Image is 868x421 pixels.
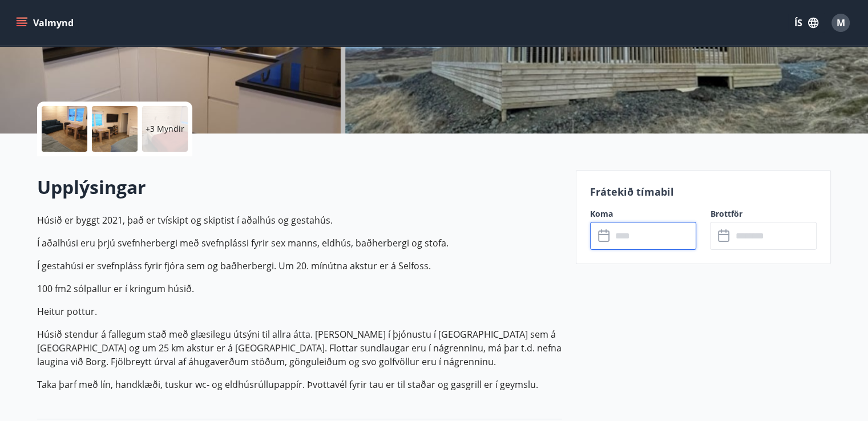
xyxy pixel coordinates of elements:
span: M [837,17,845,29]
button: M [827,9,854,37]
p: Heitur pottur. [37,305,562,318]
p: Í gestahúsi er svefnpláss fyrir fjóra sem og baðherbergi. Um 20. mínútna akstur er á Selfoss. [37,259,562,273]
p: +3 Myndir [146,123,184,135]
p: Í aðalhúsi eru þrjú svefnherbergi með svefnplássi fyrir sex manns, eldhús, baðherbergi og stofa. [37,236,562,250]
label: Koma [590,208,697,220]
p: Frátekið tímabil [590,184,817,199]
button: menu [14,13,78,33]
p: Húsið stendur á fallegum stað með glæsilegu útsýni til allra átta. [PERSON_NAME] í þjónustu í [GE... [37,327,562,369]
label: Brottför [710,208,817,220]
h2: Upplýsingar [37,175,562,200]
p: Húsið er byggt 2021, það er tvískipt og skiptist í aðalhús og gestahús. [37,213,562,227]
button: ÍS [788,13,825,33]
p: Taka þarf með lín, handklæði, tuskur wc- og eldhúsrúllupappír. Þvottavél fyrir tau er til staðar ... [37,378,562,391]
p: 100 fm2 sólpallur er í kringum húsið. [37,282,562,295]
